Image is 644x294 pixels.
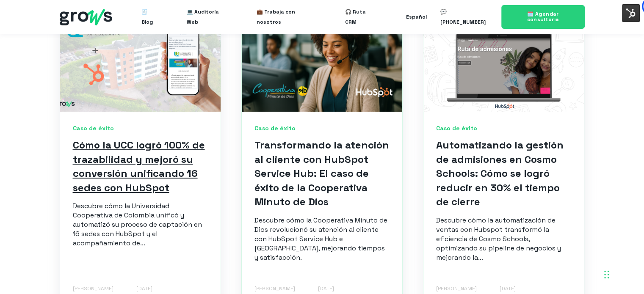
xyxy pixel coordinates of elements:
[60,9,112,25] img: grows - hubspot
[254,285,295,292] span: [PERSON_NAME]
[436,285,477,292] span: [PERSON_NAME]
[492,186,644,294] div: Widget de chat
[436,138,564,208] a: Automatizando la gestión de admisiones en Cosmo Schools: Cómo se logró reducir en 30% el tiempo d...
[73,124,208,133] span: Caso de éxito
[318,285,334,292] span: [DATE]
[622,4,640,22] img: HubSpot Tools Menu Toggle
[440,3,491,30] a: 💬 [PHONE_NUMBER]
[141,3,160,30] a: 🧾 Blog
[406,12,427,22] div: Español
[254,124,390,133] span: Caso de éxito
[73,201,208,248] p: Descubre cómo la Universidad Cooperativa de Colombia unificó y automatizó su proceso de captación...
[527,11,559,23] span: 🗓️ Agendar consultoría
[436,124,571,133] span: Caso de éxito
[254,138,389,208] a: Transformando la atención al cliente con HubSpot Service Hub: El caso de éxito de la Cooperativa ...
[73,138,205,194] a: Cómo la UCC logró 100% de trazabilidad y mejoró su conversión unificando 16 sedes con HubSpot
[254,216,390,262] p: Descubre cómo la Cooperativa Minuto de Dios revolucionó su atención al cliente con HubSpot Servic...
[501,5,584,29] a: 🗓️ Agendar consultoría
[136,285,152,292] span: [DATE]
[492,186,644,294] iframe: Chat Widget
[604,262,609,287] div: Arrastrar
[187,3,229,30] a: 💻 Auditoría Web
[345,3,377,30] a: 🎧 Ruta CRM
[257,3,318,30] a: 💼 Trabaja con nosotros
[436,216,571,262] p: Descubre cómo la automatización de ventas con Hubspot transformó la eficiencia de Cosmo Schools, ...
[73,285,113,292] span: [PERSON_NAME]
